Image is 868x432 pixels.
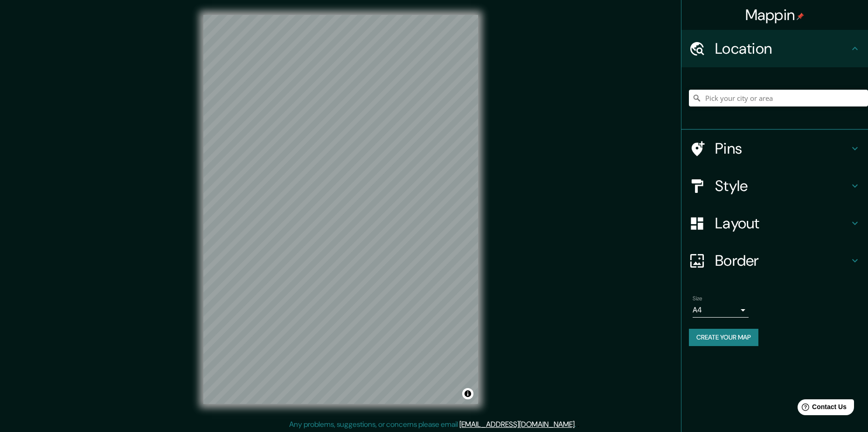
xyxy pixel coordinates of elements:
h4: Style [715,177,849,195]
h4: Border [715,251,849,270]
div: Style [681,167,868,205]
canvas: Map [203,15,478,404]
button: Toggle attribution [462,388,473,399]
div: A4 [693,303,749,318]
p: Any problems, suggestions, or concerns please email . [289,419,576,430]
a: [EMAIL_ADDRESS][DOMAIN_NAME] [459,419,575,429]
h4: Layout [715,214,849,233]
div: . [577,419,579,430]
h4: Pins [715,139,849,158]
input: Pick your city or area [689,90,868,106]
button: Create your map [689,329,758,346]
iframe: Help widget launcher [785,396,858,422]
img: pin-icon.png [797,13,804,20]
div: Layout [681,205,868,242]
div: Location [681,30,868,67]
div: . [576,419,577,430]
label: Size [693,295,702,303]
h4: Location [715,39,849,58]
div: Border [681,242,868,279]
div: Pins [681,130,868,167]
h4: Mappin [745,6,805,24]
